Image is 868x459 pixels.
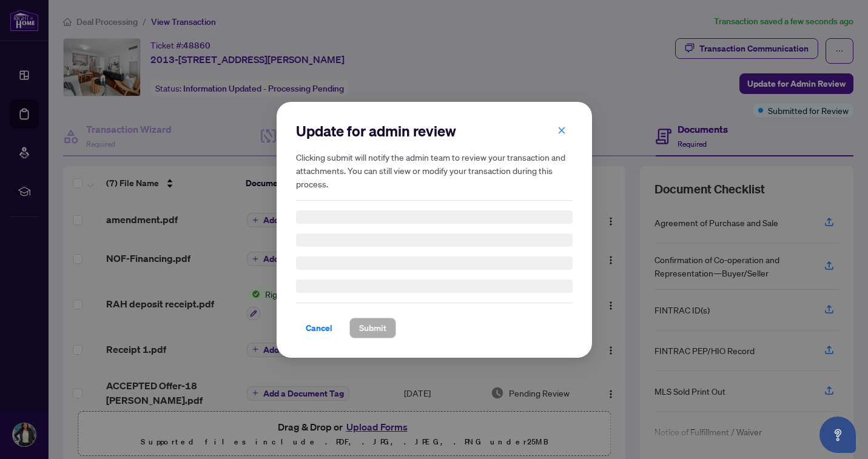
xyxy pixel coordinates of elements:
[349,318,396,338] button: Submit
[296,318,342,338] button: Cancel
[557,126,566,134] span: close
[819,417,856,453] button: Open asap
[296,150,573,190] h5: Clicking submit will notify the admin team to review your transaction and attachments. You can st...
[296,121,573,141] h2: Update for admin review
[306,318,332,338] span: Cancel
